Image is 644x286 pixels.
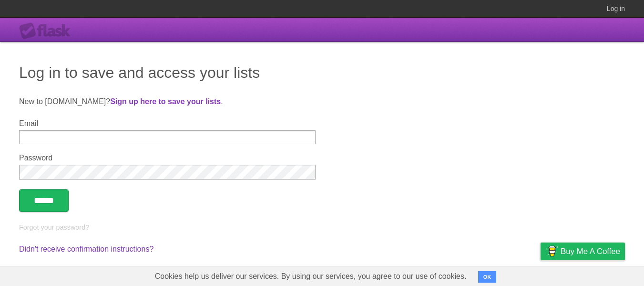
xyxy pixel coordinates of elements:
[19,245,153,253] a: Didn't receive confirmation instructions?
[19,22,76,40] div: Flask
[545,243,558,259] img: Buy me a coffee
[19,119,316,128] label: Email
[110,97,221,106] a: Sign up here to save your lists
[541,243,625,260] a: Buy me a coffee
[19,154,316,162] label: Password
[145,267,476,286] span: Cookies help us deliver our services. By using our services, you agree to our use of cookies.
[19,61,625,84] h1: Log in to save and access your lists
[561,243,620,260] span: Buy me a coffee
[19,223,89,231] a: Forgot your password?
[478,271,497,283] button: OK
[19,96,625,107] p: New to [DOMAIN_NAME]? .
